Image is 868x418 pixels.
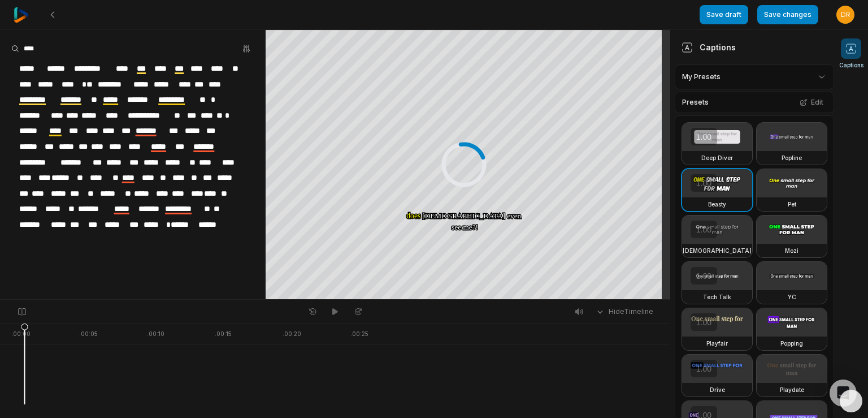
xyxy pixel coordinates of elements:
h3: Beasty [708,200,726,209]
button: Save changes [757,5,818,24]
div: Open Intercom Messenger [830,380,857,407]
div: My Presets [675,64,834,89]
div: Captions [682,41,736,53]
h3: Deep Diver [701,153,733,162]
h3: Tech Talk [703,292,731,301]
img: reap [14,7,29,23]
h3: [DEMOGRAPHIC_DATA] [683,246,752,255]
h3: Drive [710,385,725,394]
button: HideTimeline [592,303,657,320]
h3: Mozi [785,246,798,255]
h3: Pet [788,200,796,209]
h3: YC [788,292,796,301]
div: Presets [675,92,834,113]
h3: Playdate [780,385,804,394]
h3: Popline [782,153,802,162]
button: Captions [839,38,863,70]
h3: Playfair [706,339,728,348]
button: Save draft [700,5,748,24]
button: Edit [796,95,827,110]
h3: Popping [780,339,803,348]
span: Captions [839,61,863,70]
